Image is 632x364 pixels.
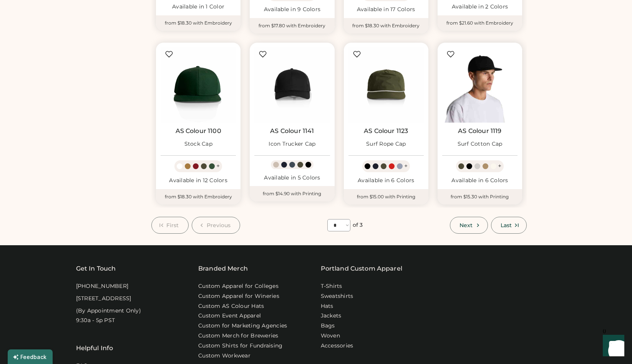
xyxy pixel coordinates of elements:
[198,332,279,340] a: Custom Merch for Breweries
[254,174,330,182] div: Available in 5 Colors
[348,47,424,123] img: AS Colour 1123 Surf Rope Cap
[321,293,353,300] a: Sweatshirts
[156,15,241,31] div: from $18.30 with Embroidery
[198,293,279,300] a: Custom Apparel for Wineries
[458,127,501,135] a: AS Colour 1119
[321,264,402,273] a: Portland Custom Apparel
[76,295,131,303] div: [STREET_ADDRESS]
[364,127,408,135] a: AS Colour 1123
[321,342,353,350] a: Accessories
[250,18,334,33] div: from $17.80 with Embroidery
[76,264,116,273] div: Get In Touch
[321,322,335,330] a: Bags
[442,47,518,123] img: AS Colour 1119 Surf Cotton Cap
[151,217,189,234] button: First
[76,344,113,353] div: Helpful Info
[198,264,248,273] div: Branded Merch
[321,283,342,290] a: T-Shirts
[353,221,363,229] div: of 3
[250,186,334,201] div: from $14.90 with Printing
[442,177,518,184] div: Available in 6 Colors
[192,217,241,234] button: Previous
[76,283,129,290] div: [PHONE_NUMBER]
[176,127,221,135] a: AS Colour 1100
[166,223,179,228] span: First
[198,283,279,290] a: Custom Apparel for Colleges
[184,140,212,148] div: Stock Cap
[198,352,250,360] a: Custom Workwear
[254,47,330,123] img: AS Colour 1141 Icon Trucker Cap
[270,127,314,135] a: AS Colour 1141
[458,140,503,148] div: Surf Cotton Cap
[442,3,518,11] div: Available in 2 Colors
[216,162,220,170] div: +
[344,18,428,33] div: from $18.30 with Embroidery
[438,15,522,31] div: from $21.60 with Embroidery
[491,217,527,234] button: Last
[198,303,264,310] a: Custom AS Colour Hats
[321,303,333,310] a: Hats
[321,312,342,320] a: Jackets
[366,140,406,148] div: Surf Rope Cap
[344,189,428,204] div: from $15.00 with Printing
[76,317,115,324] div: 9:30a - 5p PST
[498,162,501,170] div: +
[459,223,473,228] span: Next
[404,162,408,170] div: +
[207,223,231,228] span: Previous
[198,342,282,350] a: Custom Shirts for Fundraising
[76,307,141,315] div: (By Appointment Only)
[450,217,488,234] button: Next
[198,322,287,330] a: Custom for Marketing Agencies
[254,6,330,13] div: Available in 9 Colors
[156,189,241,204] div: from $18.30 with Embroidery
[269,140,315,148] div: Icon Trucker Cap
[198,312,261,320] a: Custom Event Apparel
[501,223,512,228] span: Last
[438,189,522,204] div: from $15.30 with Printing
[161,47,236,123] img: AS Colour 1100 Stock Cap
[161,177,236,184] div: Available in 12 Colors
[161,3,236,11] div: Available in 1 Color
[596,329,629,362] iframe: Front Chat
[348,177,424,184] div: Available in 6 Colors
[321,332,340,340] a: Woven
[348,6,424,13] div: Available in 17 Colors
